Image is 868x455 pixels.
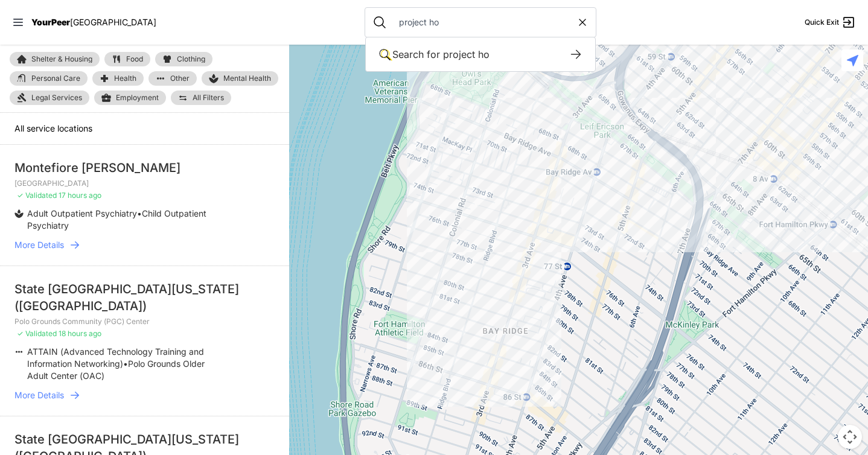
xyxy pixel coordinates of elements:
[27,346,204,369] span: ATTAIN (Advanced Technology Training and Information Networking)
[170,75,190,82] span: Other
[17,191,57,200] span: ✓ Validated
[10,52,100,66] a: Shelter & Housing
[126,56,143,63] span: Food
[31,19,156,26] a: YourPeer[GEOGRAPHIC_DATA]
[14,123,92,133] span: All service locations
[148,71,197,86] a: Other
[14,239,64,251] span: More Details
[10,71,88,86] a: Personal Care
[177,56,205,63] span: Clothing
[292,439,332,455] a: Open this area in Google Maps (opens a new window)
[27,208,137,218] span: Adult Outpatient Psychiatry
[14,159,275,176] div: Montefiore [PERSON_NAME]
[123,358,128,369] span: •
[14,389,64,401] span: More Details
[31,56,92,63] span: Shelter & Housing
[116,93,159,103] span: Employment
[14,389,275,401] a: More Details
[14,239,275,251] a: More Details
[155,52,212,66] a: Clothing
[193,94,224,101] span: All Filters
[31,75,80,82] span: Personal Care
[59,329,101,338] span: 18 hours ago
[70,17,156,27] span: [GEOGRAPHIC_DATA]
[171,91,231,105] a: All Filters
[94,91,166,105] a: Employment
[443,48,490,60] span: project ho
[31,17,70,27] span: YourPeer
[92,71,144,86] a: Health
[14,281,275,314] div: State [GEOGRAPHIC_DATA][US_STATE] ([GEOGRAPHIC_DATA])
[392,16,576,28] input: Search
[14,317,275,326] p: Polo Grounds Community (PGC) Center
[392,48,440,60] span: Search for
[59,191,101,200] span: 17 hours ago
[10,91,89,105] a: Legal Services
[805,17,839,27] span: Quick Exit
[805,15,856,30] a: Quick Exit
[838,425,862,449] button: Map camera controls
[14,179,275,188] p: [GEOGRAPHIC_DATA]
[137,208,142,218] span: •
[104,52,150,66] a: Food
[31,93,82,103] span: Legal Services
[292,439,332,455] img: Google
[202,71,278,86] a: Mental Health
[17,329,57,338] span: ✓ Validated
[223,74,271,83] span: Mental Health
[114,75,136,82] span: Health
